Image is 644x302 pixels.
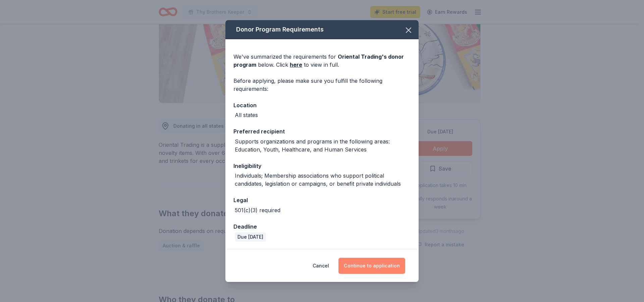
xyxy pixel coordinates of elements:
div: Before applying, please make sure you fulfill the following requirements: [233,77,411,93]
a: here [290,61,302,69]
div: Preferred recipient [233,127,411,136]
div: Individuals; Membership associations who support political candidates, legislation or campaigns, ... [235,172,411,188]
div: Due [DATE] [235,232,266,242]
div: Ineligibility [233,162,411,170]
div: Deadline [233,222,411,231]
div: Donor Program Requirements [225,20,419,39]
div: Location [233,101,411,110]
div: Legal [233,196,411,204]
div: All states [235,111,258,119]
div: We've summarized the requirements for below. Click to view in full. [233,53,411,69]
div: Supports organizations and programs in the following areas: Education, Youth, Healthcare, and Hum... [235,137,411,154]
div: 501(c)(3) required [235,206,280,214]
button: Continue to application [338,258,405,274]
button: Cancel [313,258,329,274]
